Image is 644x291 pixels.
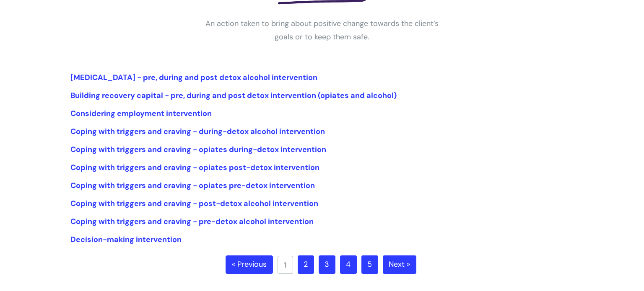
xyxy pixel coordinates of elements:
a: Coping with triggers and craving - opiates during-detox intervention [70,144,326,155]
a: Coping with triggers and craving - pre-detox alcohol intervention [70,216,314,227]
a: 4 [340,255,357,274]
a: [MEDICAL_DATA] - pre, during and post detox alcohol intervention [70,72,317,82]
a: Coping with triggers and craving - opiates post-detox intervention [70,162,319,173]
a: Building recovery capital - pre, during and post detox intervention (opiates and alcohol) [70,90,397,100]
a: 3 [319,255,335,274]
a: Coping with triggers and craving - post-detox alcohol intervention [70,198,318,209]
p: An action taken to bring about positive change towards the client’s goals or to keep them safe. [196,17,448,44]
a: Coping with triggers and craving - opiates pre-detox intervention [70,180,315,191]
a: 2 [298,255,314,274]
a: Next » [383,255,416,274]
a: 5 [361,255,378,274]
a: Decision-making intervention [70,234,182,245]
a: 1 [278,256,293,274]
a: Coping with triggers and craving - during-detox alcohol intervention [70,126,325,136]
a: « Previous [226,255,273,274]
a: Considering employment intervention [70,108,212,118]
